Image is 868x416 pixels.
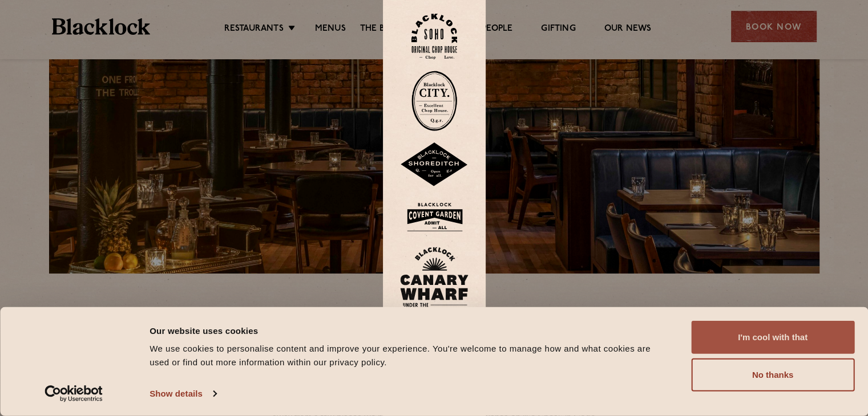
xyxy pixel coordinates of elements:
a: Usercentrics Cookiebot - opens in a new window [24,385,124,402]
img: BL_CW_Logo_Website.svg [400,247,469,313]
img: Shoreditch-stamp-v2-default.svg [400,142,469,187]
img: BLA_1470_CoventGarden_Website_Solid.svg [400,198,469,235]
div: We use cookies to personalise content and improve your experience. You're welcome to manage how a... [150,342,665,369]
a: Show details [150,385,216,402]
div: Our website uses cookies [150,324,665,337]
button: I'm cool with that [691,321,854,354]
button: No thanks [691,358,854,391]
img: Soho-stamp-default.svg [411,14,457,60]
img: City-stamp-default.svg [411,71,457,131]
